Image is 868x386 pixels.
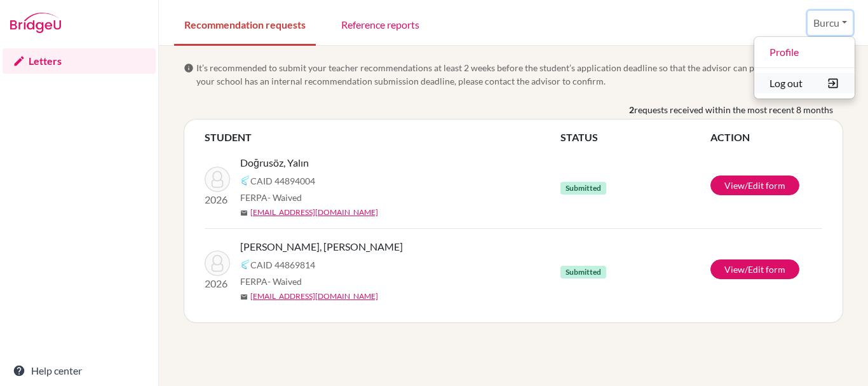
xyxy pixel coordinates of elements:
span: FERPA [240,191,302,204]
button: Burcu [808,11,853,35]
a: Recommendation requests [174,2,316,46]
span: Doğrusöz, Yalın [240,155,309,170]
th: STATUS [560,130,710,145]
span: Submitted [560,266,606,279]
span: Submitted [560,182,606,195]
img: Alpman, Kaan Alp [205,251,230,276]
img: Bridge-U [10,13,61,33]
img: Common App logo [240,259,250,270]
p: 2026 [205,276,230,291]
span: mail [240,209,248,217]
a: [EMAIL_ADDRESS][DOMAIN_NAME] [250,207,378,218]
a: View/Edit form [710,259,799,279]
a: Letters [3,48,156,74]
span: [PERSON_NAME], [PERSON_NAME] [240,239,403,254]
span: - Waived [268,276,302,287]
span: CAID 44869814 [250,258,315,272]
th: ACTION [710,130,822,145]
span: info [184,63,194,73]
b: 2 [629,103,634,116]
a: Help center [3,358,156,383]
th: STUDENT [205,130,560,145]
span: FERPA [240,275,302,288]
ul: Burcu [754,36,855,99]
p: 2026 [205,192,230,207]
button: Log out [754,73,855,93]
span: CAID 44894004 [250,174,315,188]
span: It’s recommended to submit your teacher recommendations at least 2 weeks before the student’s app... [196,61,843,88]
img: Common App logo [240,176,250,186]
img: Doğrusöz, Yalın [205,167,230,192]
span: mail [240,293,248,301]
a: Profile [754,42,855,62]
span: requests received within the most recent 8 months [634,103,833,116]
a: View/Edit form [710,176,799,195]
span: - Waived [268,192,302,203]
a: Reference reports [331,2,430,46]
a: [EMAIL_ADDRESS][DOMAIN_NAME] [250,291,378,302]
